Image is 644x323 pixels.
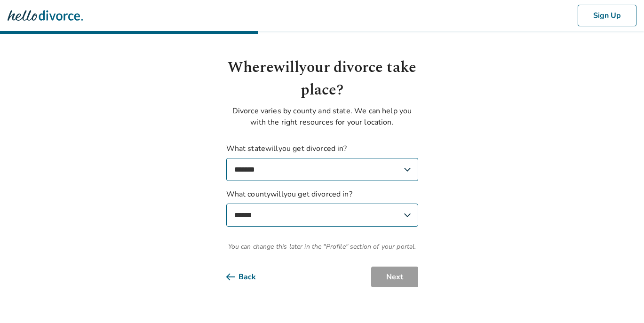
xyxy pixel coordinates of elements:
[578,5,636,26] button: Sign Up
[226,56,418,102] h1: Where will your divorce take place?
[371,267,418,287] button: Next
[226,189,418,227] label: What county will you get divorced in?
[226,267,271,287] button: Back
[226,105,418,128] p: Divorce varies by county and state. We can help you with the right resources for your location.
[226,204,418,227] select: What countywillyou get divorced in?
[226,158,418,181] select: What statewillyou get divorced in?
[8,6,83,25] img: Hello Divorce Logo
[597,278,644,323] iframe: Chat Widget
[226,143,418,181] label: What state will you get divorced in?
[226,242,418,252] span: You can change this later in the "Profile" section of your portal.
